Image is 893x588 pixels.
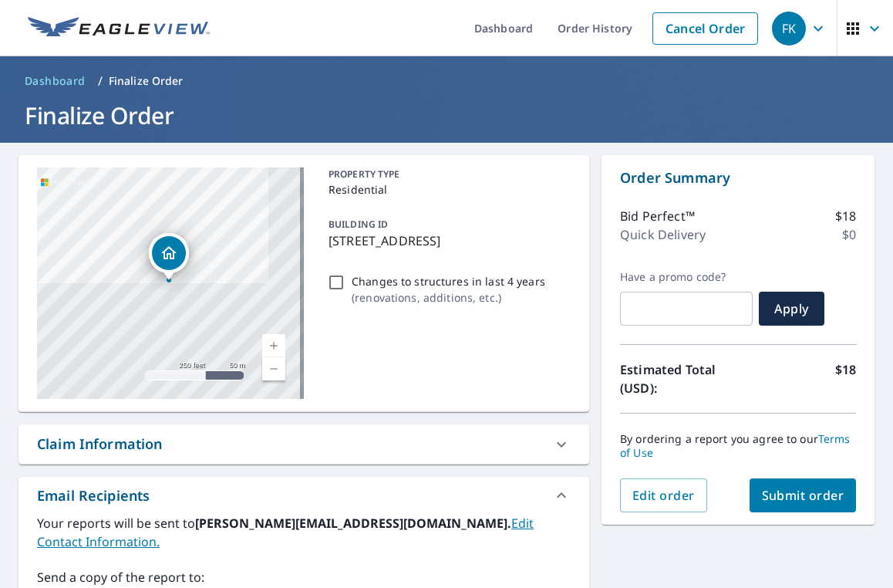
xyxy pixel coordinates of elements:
p: Estimated Total (USD): [620,360,738,397]
div: Claim Information [37,434,163,455]
span: Dashboard [25,73,86,89]
p: [STREET_ADDRESS] [329,231,564,250]
p: PROPERTY TYPE [329,167,564,181]
label: Have a promo code? [620,270,753,284]
p: Changes to structures in last 4 years [352,273,545,289]
label: Send a copy of the report to: [37,568,571,586]
a: Terms of Use [620,431,851,460]
p: Quick Delivery [620,225,706,244]
p: $18 [835,360,856,397]
b: [PERSON_NAME][EMAIL_ADDRESS][DOMAIN_NAME]. [195,515,511,532]
div: Dropped pin, building 1, Residential property, 2102 Nipomo Ave Long Beach, CA 90815 [149,233,189,281]
p: Order Summary [620,167,856,188]
h1: Finalize Order [19,100,874,131]
span: Edit order [632,487,695,504]
div: FK [772,12,806,46]
p: Residential [329,181,564,198]
p: By ordering a report you agree to our [620,432,856,460]
p: Bid Perfect™ [620,207,695,225]
span: Submit order [762,487,844,504]
img: EV Logo [28,17,210,40]
p: $0 [842,225,856,244]
a: Dashboard [19,69,92,93]
a: Cancel Order [652,12,758,45]
span: Apply [771,300,812,317]
button: Submit order [750,478,857,512]
p: $18 [835,207,856,225]
p: BUILDING ID [329,218,388,231]
p: Finalize Order [109,73,184,89]
button: Apply [759,292,824,326]
p: ( renovations, additions, etc. ) [352,289,545,306]
label: Your reports will be sent to [37,514,571,551]
div: Email Recipients [19,477,589,514]
div: Email Recipients [37,485,150,506]
nav: breadcrumb [19,69,874,93]
a: Current Level 17, Zoom Out [262,357,285,380]
li: / [98,72,103,90]
button: Edit order [620,478,707,512]
div: Claim Information [19,424,589,464]
a: Current Level 17, Zoom In [262,334,285,357]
